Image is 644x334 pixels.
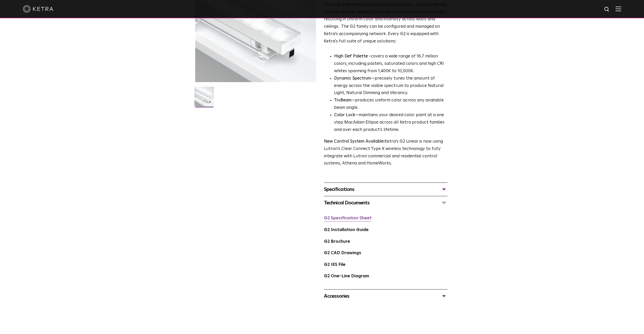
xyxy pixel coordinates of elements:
strong: New Control System Available: [324,139,385,144]
div: Accessories [324,292,448,300]
a: G2 CAD Drawings [324,251,361,255]
li: —maintains your desired color point at a one step MacAdam Ellipse across all Ketra product famili... [334,112,448,134]
a: G2 One-Line Diagram [324,274,369,278]
img: G2-Linear-2021-Web-Square [194,87,214,110]
div: Technical Documents [324,199,448,207]
strong: TruBeam [334,98,352,102]
li: —precisely tunes the amount of energy across the visible spectrum to produce Natural Light, Natur... [334,75,448,97]
img: Hamburger%20Nav.svg [616,6,621,11]
strong: Color Lock [334,113,355,117]
a: G2 Specification Sheet [324,216,372,220]
a: G2 Brochure [324,239,350,244]
strong: Dynamic Spectrum [334,76,371,81]
p: Ketra’s G2 Linear is now using Lutron’s Clear Connect Type X wireless technology to fully integra... [324,138,448,168]
div: Specifications [324,185,448,193]
img: search icon [604,6,610,13]
strong: High Def Palette - [334,54,371,58]
p: covers a wide range of 16.7 million colors, including pastels, saturated colors and high CRI whit... [334,53,448,75]
li: —produces uniform color across any available beam angle. [334,97,448,112]
a: G2 IES File [324,263,345,267]
a: G2 Installation Guide [324,228,369,232]
img: ketra-logo-2019-white [23,5,53,13]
